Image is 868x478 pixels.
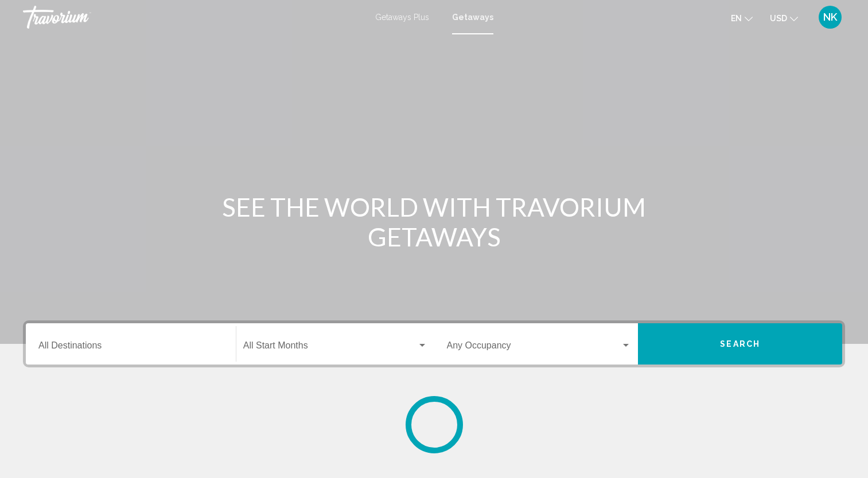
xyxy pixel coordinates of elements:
button: Search [638,323,842,365]
span: NK [823,11,837,23]
a: Travorium [23,6,364,29]
span: USD [770,14,787,23]
a: Getaways Plus [375,13,429,22]
div: Search widget [26,323,842,365]
span: Search [720,340,760,349]
a: Getaways [452,13,493,22]
button: Change language [731,10,753,26]
h1: SEE THE WORLD WITH TRAVORIUM GETAWAYS [219,192,649,252]
button: Change currency [770,10,798,26]
span: en [731,14,742,23]
button: User Menu [815,5,845,29]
